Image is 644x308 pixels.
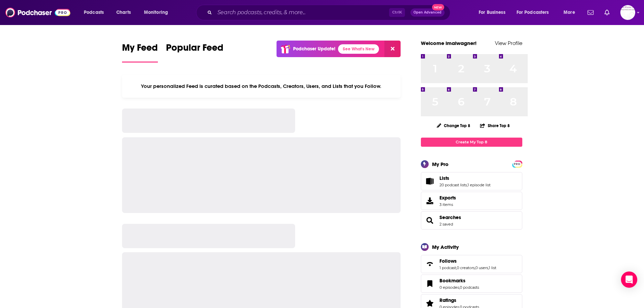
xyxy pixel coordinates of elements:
span: More [564,8,575,17]
span: Open Advanced [413,11,442,14]
a: Show notifications dropdown [602,7,612,18]
a: Popular Feed [166,42,223,63]
span: For Podcasters [517,8,549,17]
a: 1 episode list [468,183,491,187]
span: , [475,265,475,270]
a: My Feed [122,42,158,63]
a: Searches [439,214,461,220]
div: Your personalized Feed is curated based on the Podcasts, Creators, Users, and Lists that you Follow. [122,75,401,98]
span: New [432,4,444,10]
a: View Profile [495,40,522,46]
a: 0 podcasts [460,285,479,290]
div: My Pro [432,161,449,167]
span: Podcasts [84,8,104,17]
span: Logged in as imalwagner [620,5,635,20]
a: 1 list [489,265,496,270]
a: Charts [112,7,135,18]
a: Ratings [423,299,437,308]
img: User Profile [620,5,635,20]
div: My Activity [432,244,459,250]
a: 0 users [475,265,488,270]
span: Searches [421,211,522,230]
span: PRO [513,162,521,167]
a: Bookmarks [423,279,437,288]
a: Exports [421,192,522,210]
a: Lists [423,176,437,186]
span: Bookmarks [421,275,522,293]
a: 0 creators [457,265,475,270]
span: , [456,265,457,270]
span: Follows [421,255,522,273]
a: Follows [439,258,496,264]
span: Follows [439,258,457,264]
span: For Business [479,8,505,17]
button: Open AdvancedNew [410,8,445,17]
div: Search podcasts, credits, & more... [202,5,457,20]
a: See What's New [338,44,379,54]
a: Bookmarks [439,278,479,284]
a: Welcome imalwagner! [421,40,477,46]
span: Ratings [439,297,456,303]
div: Open Intercom Messenger [621,271,637,288]
img: Podchaser - Follow, Share and Rate Podcasts [5,6,70,19]
span: Exports [439,195,456,201]
span: Charts [116,8,131,17]
button: open menu [79,7,113,18]
span: Monitoring [144,8,168,17]
a: Show notifications dropdown [585,7,596,18]
span: Bookmarks [439,278,466,284]
span: , [467,183,468,187]
span: Lists [439,175,449,181]
span: , [459,285,460,290]
input: Search podcasts, credits, & more... [215,7,389,18]
a: 20 podcast lists [439,183,467,187]
span: Exports [423,196,437,206]
a: Lists [439,175,491,181]
button: Share Top 8 [480,119,510,132]
a: Create My Top 8 [421,138,522,147]
a: 2 saved [439,222,453,227]
span: Ctrl K [389,8,405,17]
a: Searches [423,216,437,225]
button: open menu [139,7,177,18]
span: Lists [421,172,522,190]
button: open menu [474,7,514,18]
span: , [488,265,489,270]
a: 1 podcast [439,265,456,270]
a: Ratings [439,297,479,303]
span: My Feed [122,42,158,57]
button: Show profile menu [620,5,635,20]
a: 0 episodes [439,285,459,290]
button: open menu [559,7,583,18]
button: open menu [512,7,559,18]
p: Podchaser Update! [293,46,335,52]
button: Change Top 8 [433,121,475,130]
a: PRO [513,161,521,166]
a: Follows [423,259,437,269]
span: Popular Feed [166,42,223,57]
span: 3 items [439,202,456,207]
